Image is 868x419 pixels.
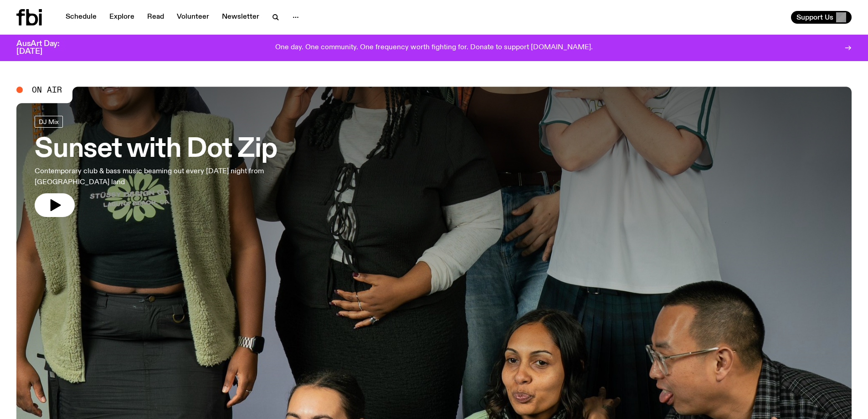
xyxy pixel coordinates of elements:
a: DJ Mix [35,116,63,128]
p: One day. One community. One frequency worth fighting for. Donate to support [DOMAIN_NAME]. [275,44,593,52]
a: Sunset with Dot ZipContemporary club & bass music beaming out every [DATE] night from [GEOGRAPHIC... [35,116,277,217]
h3: AusArt Day: [DATE] [16,40,75,56]
a: Newsletter [216,11,265,24]
a: Explore [104,11,140,24]
span: On Air [32,86,62,94]
h3: Sunset with Dot Zip [35,137,277,162]
p: Contemporary club & bass music beaming out every [DATE] night from [GEOGRAPHIC_DATA] land [35,166,268,188]
span: Support Us [796,13,833,21]
a: Volunteer [171,11,215,24]
span: DJ Mix [39,118,59,125]
a: Read [142,11,169,24]
button: Support Us [791,11,852,24]
a: Schedule [60,11,102,24]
